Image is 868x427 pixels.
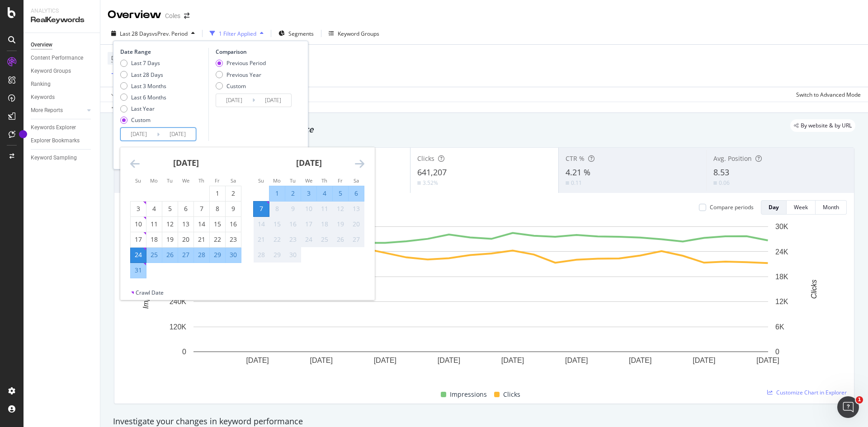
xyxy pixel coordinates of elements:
[285,235,301,244] div: 23
[571,179,582,187] div: 0.11
[349,216,364,232] td: Not available. Saturday, September 20, 2025
[120,116,166,124] div: Custom
[423,179,438,187] div: 3.52%
[170,298,187,305] text: 240K
[349,201,364,216] td: Not available. Saturday, September 13, 2025
[216,48,294,56] div: Comparison
[31,153,77,163] div: Keyword Sampling
[162,235,178,244] div: 19
[285,201,301,216] td: Not available. Tuesday, September 9, 2025
[178,250,193,259] div: 27
[810,280,818,299] text: Clicks
[301,189,316,198] div: 3
[767,389,847,396] a: Customize Chart in Explorer
[565,357,588,364] text: [DATE]
[254,216,269,232] td: Not available. Sunday, September 14, 2025
[226,235,241,244] div: 23
[173,157,199,168] strong: [DATE]
[269,186,285,201] td: Selected. Monday, September 1, 2025
[194,201,210,216] td: Choose Thursday, August 7, 2025 as your check-out date. It’s available.
[120,71,166,79] div: Last 28 Days
[31,66,94,76] a: Keyword Groups
[501,357,524,364] text: [DATE]
[31,153,94,163] a: Keyword Sampling
[131,263,146,278] td: Selected. Sunday, August 31, 2025
[210,216,226,232] td: Choose Friday, August 15, 2025 as your check-out date. It’s available.
[31,7,93,15] div: Analytics
[255,94,291,107] input: End Date
[198,177,204,184] small: Th
[178,220,193,229] div: 13
[417,167,447,178] span: 641,207
[349,232,364,247] td: Not available. Saturday, September 27, 2025
[325,26,383,41] button: Keyword Groups
[146,250,162,259] div: 25
[269,232,285,247] td: Not available. Monday, September 22, 2025
[756,357,779,364] text: [DATE]
[275,26,317,41] button: Segments
[317,186,333,201] td: Selected. Thursday, September 4, 2025
[713,182,717,184] img: Equal
[775,323,784,331] text: 6K
[775,273,788,281] text: 18K
[131,94,166,101] div: Last 6 Months
[31,123,94,132] a: Keywords Explorer
[194,250,209,259] div: 28
[194,247,210,263] td: Selected. Thursday, August 28, 2025
[167,177,173,184] small: Tu
[288,30,314,38] span: Segments
[19,130,27,138] div: Tooltip anchor
[162,216,178,232] td: Choose Tuesday, August 12, 2025 as your check-out date. It’s available.
[856,396,863,404] span: 1
[120,94,166,101] div: Last 6 Months
[775,223,788,230] text: 30K
[285,186,301,201] td: Selected. Tuesday, September 2, 2025
[710,203,754,211] div: Compare periods
[254,232,269,247] td: Not available. Sunday, September 21, 2025
[131,59,160,67] div: Last 7 Days
[355,158,364,169] div: Move forward to switch to the next month.
[146,201,162,216] td: Choose Monday, August 4, 2025 as your check-out date. It’s available.
[165,11,180,20] div: Coles
[120,59,166,67] div: Last 7 Days
[131,220,146,229] div: 10
[122,222,840,379] svg: A chart.
[31,136,94,145] a: Explorer Bookmarks
[290,177,296,184] small: Tu
[31,93,55,102] div: Keywords
[131,266,146,275] div: 31
[31,106,63,115] div: More Reports
[254,201,269,216] td: Selected as end date. Sunday, September 7, 2025
[566,182,569,184] img: Equal
[301,204,316,213] div: 10
[178,201,194,216] td: Choose Wednesday, August 6, 2025 as your check-out date. It’s available.
[301,216,317,232] td: Not available. Wednesday, September 17, 2025
[801,123,852,128] span: By website & by URL
[823,203,839,211] div: Month
[269,250,285,259] div: 29
[273,177,281,184] small: Mo
[31,106,85,115] a: More Reports
[182,348,186,356] text: 0
[146,247,162,263] td: Selected. Monday, August 25, 2025
[120,82,166,90] div: Last 3 Months
[338,30,379,38] div: Keyword Groups
[226,59,266,67] div: Previous Period
[162,232,178,247] td: Choose Tuesday, August 19, 2025 as your check-out date. It’s available.
[120,48,206,56] div: Date Range
[349,186,364,201] td: Selected. Saturday, September 6, 2025
[216,82,266,90] div: Custom
[417,154,434,163] span: Clicks
[178,235,193,244] div: 20
[170,323,187,331] text: 120K
[226,232,241,247] td: Choose Saturday, August 23, 2025 as your check-out date. It’s available.
[120,30,152,38] span: Last 28 Days
[333,189,348,198] div: 5
[775,348,779,356] text: 0
[152,30,188,38] span: vs Prev. Period
[317,189,332,198] div: 4
[178,204,193,213] div: 6
[333,186,349,201] td: Selected. Friday, September 5, 2025
[31,53,83,63] div: Content Performance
